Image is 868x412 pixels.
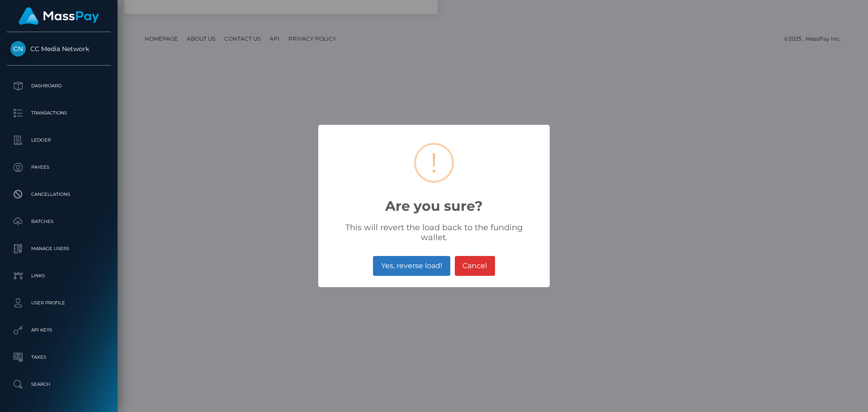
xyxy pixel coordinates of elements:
span: CC Media Network [7,45,111,53]
p: Transactions [10,106,107,120]
img: CC Media Network [10,41,26,57]
p: Ledger [10,133,107,147]
p: User Profile [10,296,107,310]
p: API Keys [10,323,107,337]
p: Manage Users [10,242,107,256]
p: Batches [10,215,107,228]
div: ! [430,145,438,181]
p: Links [10,269,107,283]
h2: Are you sure? [318,187,550,214]
button: Cancel [455,256,495,276]
button: Yes, reverse load! [373,256,450,276]
p: Dashboard [10,79,107,93]
div: This will revert the load back to the funding wallet. [318,214,550,245]
p: Payees [10,161,107,174]
p: Search [10,378,107,391]
p: Taxes [10,350,107,364]
p: Cancellations [10,188,107,201]
img: MassPay Logo [19,7,99,25]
